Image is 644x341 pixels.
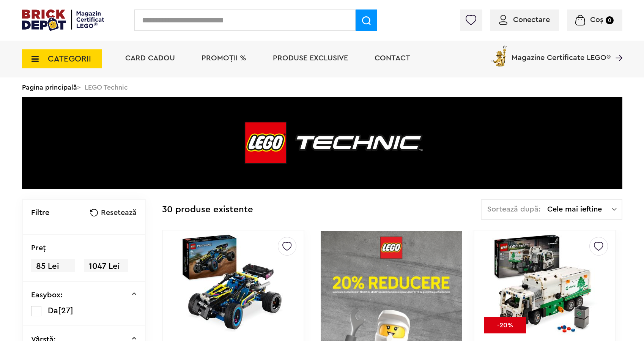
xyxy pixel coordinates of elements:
span: Da [48,306,58,315]
span: 1047 Lei [84,259,128,274]
a: Conectare [499,16,550,24]
a: Pagina principală [22,84,77,91]
img: LEGO Technic [22,97,622,189]
span: Sortează după: [487,205,541,213]
a: Magazine Certificate LEGO® [611,44,622,52]
span: CATEGORII [48,55,91,63]
span: Conectare [513,16,550,24]
span: Cele mai ieftine [547,205,612,213]
img: Camion de gunoi Mack LR Electric [492,232,598,338]
div: -20% [484,317,526,333]
img: Buggy de curse off-road [180,232,286,338]
div: > LEGO Technic [22,77,622,97]
small: 0 [606,16,614,24]
span: Magazine Certificate LEGO® [512,44,611,62]
a: Card Cadou [125,54,175,62]
p: Filtre [31,209,49,216]
a: Produse exclusive [273,54,348,62]
a: PROMOȚII % [202,54,246,62]
span: [27] [58,306,73,315]
span: Coș [590,16,603,24]
p: Easybox: [31,291,63,299]
a: Contact [375,54,410,62]
span: 85 Lei [31,259,75,274]
span: Resetează [101,209,137,216]
p: Preţ [31,244,46,252]
div: 30 produse existente [162,199,253,221]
